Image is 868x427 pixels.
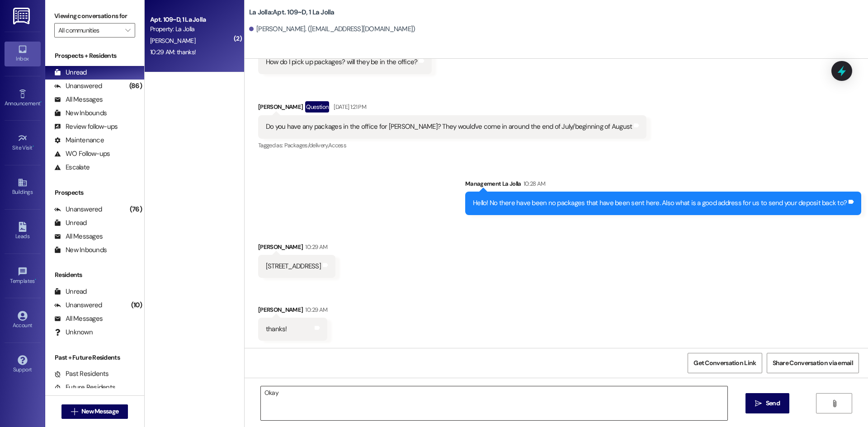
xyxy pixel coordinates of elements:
[266,57,418,67] div: How do I pick up packages? will they be in the office?
[71,408,78,415] i: 
[5,131,41,155] a: Site Visit •
[54,300,102,310] div: Unanswered
[54,9,135,23] label: Viewing conversations for
[127,202,144,216] div: (76)
[125,27,130,34] i: 
[54,136,104,145] div: Maintenance
[5,264,41,288] a: Templates •
[5,42,41,66] a: Inbox
[54,287,87,296] div: Unread
[266,324,287,334] div: thanks!
[5,308,41,333] a: Account
[150,24,234,34] div: Property: La Jolla
[5,219,41,244] a: Leads
[54,205,102,214] div: Unanswered
[521,179,546,188] div: 10:28 AM
[465,179,861,192] div: Management La Jolla
[54,232,103,241] div: All Messages
[266,262,321,271] div: [STREET_ADDRESS]
[745,393,789,413] button: Send
[127,79,144,93] div: (86)
[45,188,144,197] div: Prospects
[473,198,847,208] div: Hello! No there have been no packages that have been sent here. Also what is a good address for u...
[5,175,41,199] a: Buildings
[54,149,110,159] div: WO Follow-ups
[261,386,727,420] textarea: Okay
[258,242,335,255] div: [PERSON_NAME]
[54,218,87,228] div: Unread
[61,404,128,419] button: New Message
[54,108,107,118] div: New Inbounds
[129,298,144,312] div: (10)
[249,24,415,34] div: [PERSON_NAME]. ([EMAIL_ADDRESS][DOMAIN_NAME])
[303,242,327,252] div: 10:29 AM
[331,102,366,112] div: [DATE] 1:21 PM
[258,139,647,152] div: Tagged as:
[305,101,329,113] div: Question
[54,95,103,104] div: All Messages
[328,141,346,149] span: Access
[58,23,121,38] input: All communities
[150,15,234,24] div: Apt. 109~D, 1 La Jolla
[767,353,859,373] button: Share Conversation via email
[54,245,107,255] div: New Inbounds
[693,358,756,368] span: Get Conversation Link
[258,101,647,116] div: [PERSON_NAME]
[54,314,103,324] div: All Messages
[688,353,762,373] button: Get Conversation Link
[773,358,853,368] span: Share Conversation via email
[755,400,762,407] i: 
[54,369,109,379] div: Past Residents
[54,122,118,131] div: Review follow-ups
[54,81,102,91] div: Unanswered
[40,99,42,105] span: •
[150,37,195,45] span: [PERSON_NAME]
[45,353,144,362] div: Past + Future Residents
[13,8,32,24] img: ResiDesk Logo
[249,8,335,17] b: La Jolla: Apt. 109~D, 1 La Jolla
[5,352,41,377] a: Support
[766,399,780,408] span: Send
[303,305,327,314] div: 10:29 AM
[35,277,36,283] span: •
[284,141,328,149] span: Packages/delivery ,
[258,305,327,318] div: [PERSON_NAME]
[54,383,115,392] div: Future Residents
[33,143,34,150] span: •
[831,400,838,407] i: 
[54,68,87,77] div: Unread
[81,407,118,416] span: New Message
[45,270,144,280] div: Residents
[54,328,93,337] div: Unknown
[150,48,196,56] div: 10:29 AM: thanks!
[45,51,144,61] div: Prospects + Residents
[54,163,90,172] div: Escalate
[266,122,632,131] div: Do you have any packages in the office for [PERSON_NAME]? They would've come in around the end of...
